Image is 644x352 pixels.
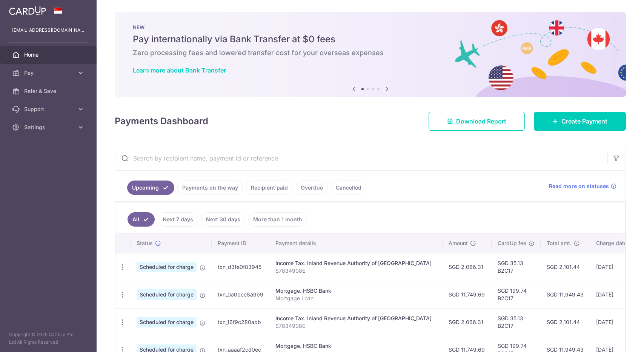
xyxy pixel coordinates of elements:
div: Income Tax. Inland Revenue Authority of [GEOGRAPHIC_DATA] [275,259,437,267]
span: Scheduled for charge [137,289,197,300]
td: SGD 11,749.69 [443,281,492,308]
td: SGD 35.13 B2C17 [492,253,541,281]
td: SGD 2,066.31 [443,308,492,336]
div: Mortgage. HSBC Bank [275,287,437,295]
a: Create Payment [534,112,626,131]
a: Payments on the way [177,181,243,195]
th: Payment details [269,233,443,253]
td: SGD 2,101.44 [541,253,590,281]
a: Recipient paid [246,181,293,195]
td: txn_16f9c280abb [212,308,269,336]
a: All [128,212,155,227]
a: Cancelled [331,181,366,195]
a: Next 7 days [158,212,198,227]
span: Scheduled for charge [137,317,197,327]
a: Upcoming [127,181,174,195]
td: [DATE] [590,281,641,308]
span: Charge date [596,239,627,247]
input: Search by recipient name, payment id or reference [115,146,607,170]
h6: Zero processing fees and lowered transfer cost for your overseas expenses [133,48,608,57]
span: Total amt. [547,239,572,247]
td: SGD 2,101.44 [541,308,590,336]
p: Mortgage Loan [275,295,437,302]
h5: Pay internationally via Bank Transfer at $0 fees [133,33,608,45]
p: S7834908E [275,267,437,275]
p: NEW [133,24,608,30]
span: Home [24,51,74,59]
span: CardUp fee [498,239,526,247]
span: Amount [449,239,468,247]
p: [EMAIL_ADDRESS][DOMAIN_NAME] [12,26,85,34]
span: Create Payment [561,117,607,126]
a: Next 30 days [201,212,245,227]
img: Bank transfer banner [115,12,626,97]
p: S7834908E [275,322,437,330]
td: [DATE] [590,308,641,336]
a: Learn more about Bank Transfer [133,66,226,74]
td: [DATE] [590,253,641,281]
td: SGD 2,066.31 [443,253,492,281]
span: Read more on statuses [549,182,609,190]
td: SGD 199.74 B2C17 [492,281,541,308]
td: SGD 35.13 B2C17 [492,308,541,336]
div: Mortgage. HSBC Bank [275,342,437,350]
span: Download Report [456,117,506,126]
div: Income Tax. Inland Revenue Authority of [GEOGRAPHIC_DATA] [275,315,437,322]
td: SGD 11,949.43 [541,281,590,308]
img: CardUp [9,6,46,15]
a: Download Report [429,112,525,131]
span: Settings [24,124,74,131]
span: Support [24,105,74,113]
td: txn_d3fe0f83945 [212,253,269,281]
span: Status [137,239,153,247]
a: More than 1 month [248,212,307,227]
span: Refer & Save [24,87,74,95]
th: Payment ID [212,233,269,253]
h4: Payments Dashboard [115,114,208,128]
td: txn_0a0bcc8a9b9 [212,281,269,308]
a: Overdue [296,181,328,195]
span: Scheduled for charge [137,262,197,272]
a: Read more on statuses [549,182,616,190]
span: Pay [24,69,74,77]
